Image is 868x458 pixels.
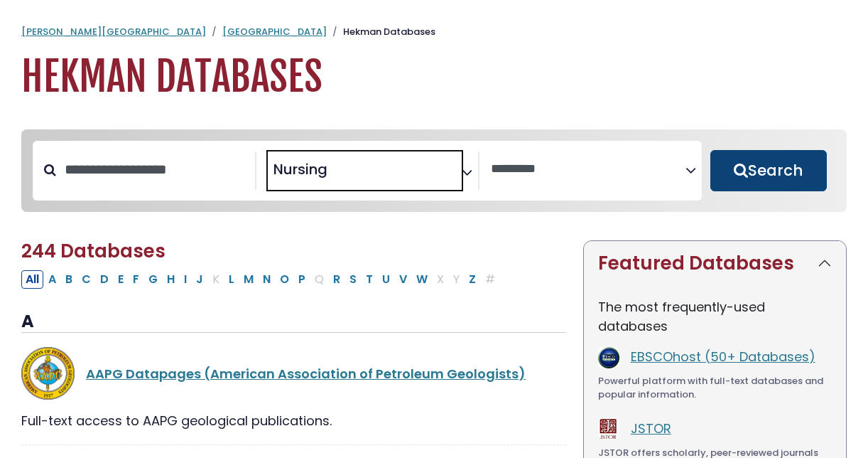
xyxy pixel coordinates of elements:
button: Filter Results R [329,270,345,289]
button: Filter Results U [378,270,394,289]
a: EBSCOhost (50+ Databases) [631,348,815,366]
button: Featured Databases [584,241,846,286]
button: Filter Results T [362,270,377,289]
p: The most frequently-used databases [598,297,832,336]
span: 244 Databases [21,238,166,264]
button: Filter Results A [44,270,60,289]
div: Powerful platform with full-text databases and popular information. [598,374,832,402]
button: Filter Results F [129,270,143,289]
button: Filter Results E [114,270,128,289]
button: Filter Results Z [465,270,480,289]
a: [GEOGRAPHIC_DATA] [222,25,327,38]
li: Hekman Databases [327,25,435,39]
li: Nursing [268,159,327,180]
button: Filter Results C [77,270,95,289]
button: Filter Results O [276,270,293,289]
button: Filter Results S [345,270,361,289]
textarea: Search [330,166,340,181]
button: All [21,270,43,289]
button: Filter Results I [180,270,191,289]
textarea: Search [491,162,685,177]
button: Submit for Search Results [710,150,827,191]
button: Filter Results W [412,270,432,289]
button: Filter Results M [239,270,258,289]
a: [PERSON_NAME][GEOGRAPHIC_DATA] [21,25,206,38]
button: Filter Results L [224,270,239,289]
button: Filter Results J [192,270,207,289]
h3: A [21,311,566,333]
button: Filter Results B [61,270,77,289]
a: JSTOR [631,420,671,437]
div: Alpha-list to filter by first letter of database name [21,270,501,287]
nav: Search filters [21,129,847,212]
button: Filter Results D [96,270,113,289]
button: Filter Results V [395,270,411,289]
button: Filter Results H [163,270,179,289]
a: AAPG Datapages (American Association of Petroleum Geologists) [86,365,526,383]
button: Filter Results N [259,270,275,289]
button: Filter Results G [144,270,162,289]
nav: breadcrumb [21,25,847,39]
h1: Hekman Databases [21,53,847,101]
input: Search database by title or keyword [56,158,255,181]
button: Filter Results P [294,270,310,289]
div: Full-text access to AAPG geological publications. [21,411,566,430]
span: Nursing [273,159,327,180]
